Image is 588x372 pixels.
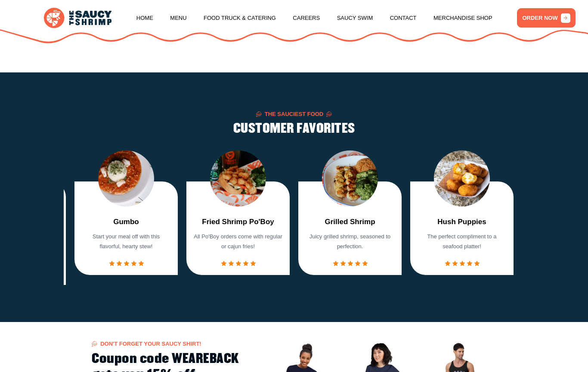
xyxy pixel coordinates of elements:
div: 4 / 7 [74,150,178,275]
p: Juicy grilled shrimp, seasoned to perfection. [306,232,394,252]
span: The Sauciest Food [265,111,324,117]
p: The perfect compliment to a seafood platter! [418,232,506,252]
div: 7 / 7 [410,150,514,275]
a: Fried Shrimp Po'Boy [202,216,274,228]
a: Grilled Shrimp [325,216,375,228]
img: food Image [210,150,266,206]
a: Contact [390,2,417,34]
a: Saucy Swim [337,2,373,34]
a: Hush Puppies [437,216,486,228]
a: Gumbo [113,216,139,228]
img: food Image [322,150,378,206]
a: ORDER NOW [517,8,576,28]
a: Careers [293,2,320,34]
p: Start your meal off with this flavorful, hearty stew! [82,232,170,252]
a: Home [136,2,153,34]
img: food Image [434,150,489,206]
a: Merchandise Shop [433,2,492,34]
div: 6 / 7 [298,150,402,275]
h2: CUSTOMER FAVORITES [233,121,355,136]
img: food Image [98,150,154,206]
span: Don't forget your Saucy Shirt! [92,341,201,347]
a: Menu [170,2,186,34]
img: logo [44,8,112,28]
p: All Po'Boy orders come with regular or cajun fries! [194,232,282,252]
div: 5 / 7 [186,150,290,275]
a: Food Truck & Catering [204,2,276,34]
